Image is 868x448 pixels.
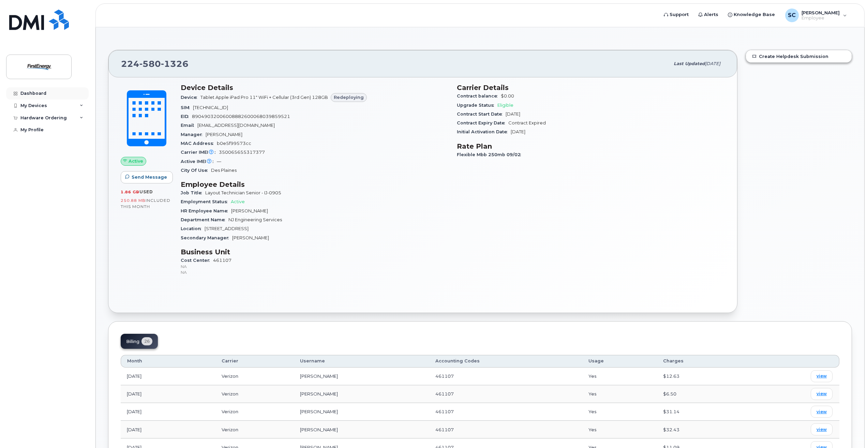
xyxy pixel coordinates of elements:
[121,59,189,69] span: 224
[206,132,242,137] span: [PERSON_NAME]
[811,388,833,400] a: view
[231,208,268,213] span: [PERSON_NAME]
[811,370,833,382] a: view
[663,391,739,397] div: $6.50
[181,114,192,119] span: EID
[811,406,833,418] a: view
[181,258,449,275] span: 461107
[181,235,232,240] span: Secondary Manager
[435,391,454,397] span: 461107
[817,373,827,379] span: view
[657,355,745,367] th: Charges
[582,421,657,438] td: Yes
[457,152,524,157] span: Flexible Mbb 250mb 09/02
[228,217,282,222] span: NJ Engineering Services
[511,129,525,134] span: [DATE]
[705,61,720,66] span: [DATE]
[181,95,200,100] span: Device
[501,93,514,99] span: $0.00
[497,103,513,108] span: Eligible
[121,190,139,194] span: 1.86 GB
[181,180,449,189] h3: Employee Details
[219,150,265,155] span: 350065655317377
[217,141,251,146] span: b0e5f99573cc
[181,141,217,146] span: MAC Address
[181,258,213,263] span: Cost Center
[181,132,206,137] span: Manager
[121,198,146,203] span: 250.88 MB
[181,150,219,155] span: Carrier IMEI
[205,226,249,231] span: [STREET_ADDRESS]
[817,391,827,397] span: view
[181,190,205,195] span: Job Title
[508,120,546,125] span: Contract Expired
[121,403,215,421] td: [DATE]
[215,403,294,421] td: Verizon
[181,269,449,275] p: NA
[506,111,520,117] span: [DATE]
[192,114,290,119] span: 89049032006008882600068039859521
[231,199,245,204] span: Active
[139,189,153,194] span: used
[181,123,197,128] span: Email
[294,385,429,403] td: [PERSON_NAME]
[181,84,449,92] h3: Device Details
[200,95,328,100] span: Tablet Apple iPad Pro 11" WiFi + Cellular (3rd Gen) 128GB
[161,59,189,69] span: 1326
[457,129,511,134] span: Initial Activation Date
[663,427,739,433] div: $32.43
[435,409,454,414] span: 461107
[181,159,217,164] span: Active IMEI
[215,355,294,367] th: Carrier
[215,385,294,403] td: Verizon
[211,168,237,173] span: Des Plaines
[129,158,143,164] span: Active
[817,409,827,415] span: view
[838,418,863,443] iframe: Messenger Launcher
[121,385,215,403] td: [DATE]
[215,368,294,385] td: Verizon
[663,373,739,379] div: $12.63
[811,423,833,435] a: view
[181,168,211,173] span: City Of Use
[215,421,294,438] td: Verizon
[121,171,173,183] button: Send Message
[181,199,231,204] span: Employment Status
[181,248,449,256] h3: Business Unit
[429,355,582,367] th: Accounting Codes
[663,408,739,415] div: $31.14
[294,421,429,438] td: [PERSON_NAME]
[121,355,215,367] th: Month
[457,111,506,117] span: Contract Start Date
[181,105,193,110] span: SIM
[181,264,449,269] p: NA
[582,385,657,403] td: Yes
[435,427,454,432] span: 461107
[181,208,231,213] span: HR Employee Name
[294,355,429,367] th: Username
[582,403,657,421] td: Yes
[817,427,827,433] span: view
[746,50,852,62] a: Create Helpdesk Submission
[457,93,501,99] span: Contract balance
[121,368,215,385] td: [DATE]
[132,174,167,180] span: Send Message
[181,217,228,222] span: Department Name
[457,84,725,92] h3: Carrier Details
[334,94,364,101] span: Redeploying
[457,120,508,125] span: Contract Expiry Date
[294,368,429,385] td: [PERSON_NAME]
[582,368,657,385] td: Yes
[181,226,205,231] span: Location
[193,105,228,110] span: [TECHNICAL_ID]
[294,403,429,421] td: [PERSON_NAME]
[217,159,221,164] span: —
[232,235,269,240] span: [PERSON_NAME]
[457,142,725,150] h3: Rate Plan
[435,373,454,379] span: 461107
[197,123,275,128] span: [EMAIL_ADDRESS][DOMAIN_NAME]
[121,421,215,438] td: [DATE]
[121,198,170,209] span: included this month
[674,61,705,66] span: Last updated
[457,103,497,108] span: Upgrade Status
